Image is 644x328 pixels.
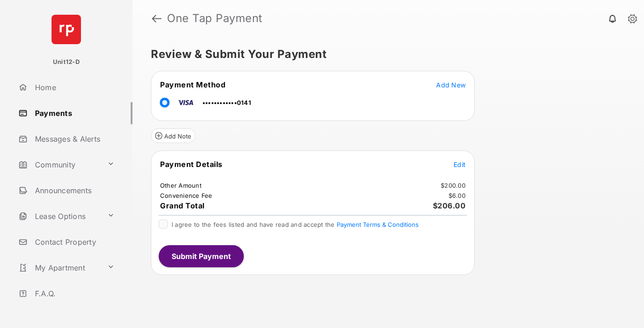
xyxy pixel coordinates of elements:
a: Announcements [15,179,132,201]
button: Submit Payment [159,245,244,267]
span: Payment Details [160,160,223,169]
span: I agree to the fees listed and have read and accept the [172,221,419,228]
a: Payments [15,102,132,124]
a: Community [15,154,103,176]
a: Contact Property [15,231,132,253]
span: Edit [454,161,466,168]
span: ••••••••••••0141 [202,99,251,106]
a: My Apartment [15,257,103,279]
td: Other Amount [160,181,202,190]
img: svg+xml;base64,PHN2ZyB4bWxucz0iaHR0cDovL3d3dy53My5vcmcvMjAwMC9zdmciIHdpZHRoPSI2NCIgaGVpZ2h0PSI2NC... [52,15,81,44]
a: Home [15,76,132,98]
a: F.A.Q. [15,282,132,305]
button: I agree to the fees listed and have read and accept the [337,221,419,228]
h5: Review & Submit Your Payment [151,49,618,60]
td: $6.00 [448,191,466,200]
button: Edit [454,160,466,169]
span: Add New [436,81,466,89]
button: Add New [436,80,466,89]
p: Unit12-D [53,58,80,67]
a: Lease Options [15,205,103,227]
td: Convenience Fee [160,191,213,200]
span: $206.00 [433,201,466,210]
strong: One Tap Payment [167,13,263,24]
button: Add Note [151,128,195,143]
span: Payment Method [160,80,225,89]
td: $200.00 [440,181,466,190]
span: Grand Total [160,201,205,210]
a: Messages & Alerts [15,128,132,150]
